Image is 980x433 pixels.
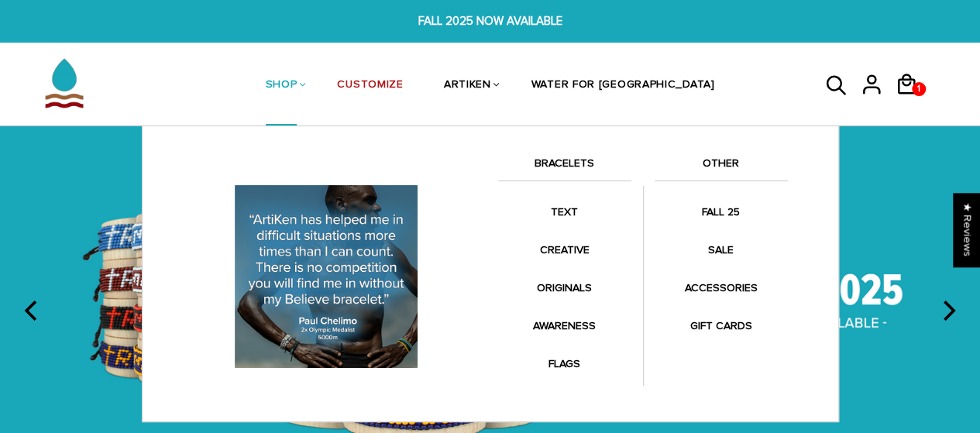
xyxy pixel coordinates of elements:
a: SALE [655,235,788,265]
a: FALL 25 [655,197,788,227]
a: 1 [895,101,930,103]
div: Click to open Judge.me floating reviews tab [954,193,980,266]
a: TEXT [498,197,631,227]
button: previous [15,294,50,328]
a: OTHER [655,154,788,180]
a: FLAGS [498,349,631,379]
button: next [930,294,965,328]
a: GIFT CARDS [655,311,788,341]
a: BRACELETS [498,154,631,180]
a: ACCESSORIES [655,273,788,303]
a: CUSTOMIZE [337,45,403,127]
a: AWARENESS [498,311,631,341]
a: CREATIVE [498,235,631,265]
span: FALL 2025 NOW AVAILABLE [304,12,677,30]
a: WATER FOR [GEOGRAPHIC_DATA] [531,45,715,127]
a: ORIGINALS [498,273,631,303]
a: SHOP [266,45,297,127]
a: ARTIKEN [444,45,491,127]
span: 1 [913,78,924,100]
